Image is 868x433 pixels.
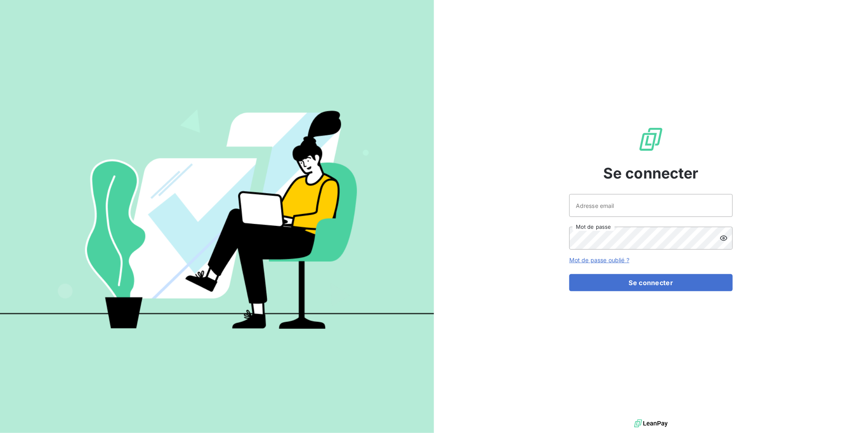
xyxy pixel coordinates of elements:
[603,162,699,184] span: Se connecter
[638,126,664,152] img: Logo LeanPay
[569,257,629,263] a: Mot de passe oublié ?
[569,194,733,217] input: placeholder
[569,274,733,291] button: Se connecter
[634,417,668,430] img: logo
